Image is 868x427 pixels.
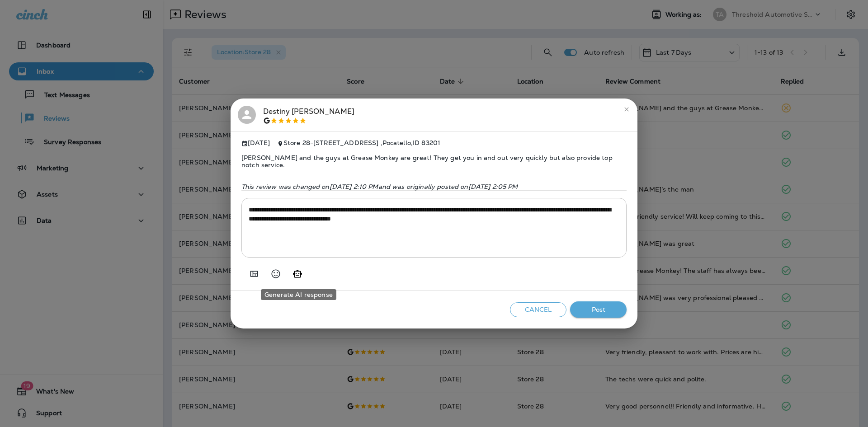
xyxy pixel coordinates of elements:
[570,301,627,318] button: Post
[263,106,354,125] div: Destiny [PERSON_NAME]
[261,289,336,300] div: Generate AI response
[510,302,566,317] button: Cancel
[619,102,634,117] button: close
[378,183,518,191] span: and was originally posted on [DATE] 2:05 PM
[241,147,627,176] span: [PERSON_NAME] and the guys at Grease Monkey are great! They get you in and out very quickly but a...
[245,265,263,283] button: Add in a premade template
[241,183,627,190] p: This review was changed on [DATE] 2:10 PM
[241,139,270,147] span: [DATE]
[283,139,440,147] span: Store 28 - [STREET_ADDRESS] , Pocatello , ID 83201
[288,265,307,283] button: Generate AI response
[267,265,285,283] button: Select an emoji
